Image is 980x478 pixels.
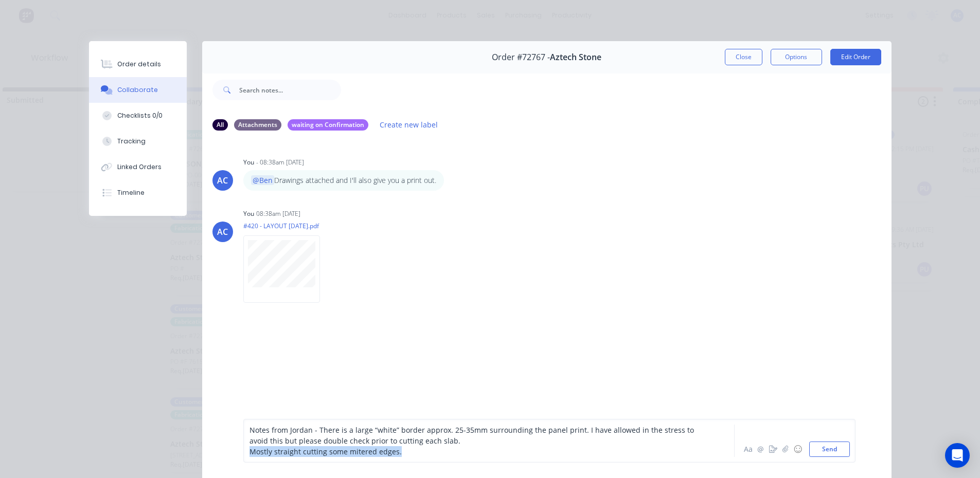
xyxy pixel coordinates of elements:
button: Collaborate [89,77,187,103]
span: @Ben [251,175,274,185]
div: You [243,158,254,167]
div: AC [217,174,228,187]
button: Send [809,442,850,457]
span: Notes from Jordan - There is a large “white” border approx. 25-35mm surrounding the panel print. ... [250,425,696,446]
div: AC [217,226,228,238]
button: Create new label [375,118,443,132]
span: Order #72767 - [492,52,550,62]
div: Collaborate [117,85,158,95]
div: - 08:38am [DATE] [256,158,304,167]
div: Attachments [234,119,281,131]
button: ☺ [792,443,804,455]
div: Open Intercom Messenger [945,443,970,468]
button: Close [725,49,762,65]
p: #420 - LAYOUT [DATE].pdf [243,222,330,230]
div: 08:38am [DATE] [256,209,300,218]
span: Mostly straight cutting some mitered edges. [250,447,402,456]
div: waiting on Confirmation [288,119,368,131]
div: You [243,209,254,218]
button: Linked Orders [89,154,187,180]
div: All [212,119,228,131]
div: Tracking [117,137,146,146]
div: Linked Orders [117,162,162,172]
button: @ [755,443,767,455]
button: Tracking [89,128,187,154]
button: Edit Order [830,49,881,65]
span: Aztech Stone [550,52,601,62]
div: Timeline [117,188,145,197]
div: Order details [117,60,161,69]
button: Aa [742,443,755,455]
button: Options [771,49,822,65]
input: Search notes... [239,80,341,100]
button: Timeline [89,180,187,206]
p: Drawings attached and I'll also give you a print out. [251,175,436,186]
div: Checklists 0/0 [117,111,163,120]
button: Checklists 0/0 [89,103,187,128]
button: Order details [89,51,187,77]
